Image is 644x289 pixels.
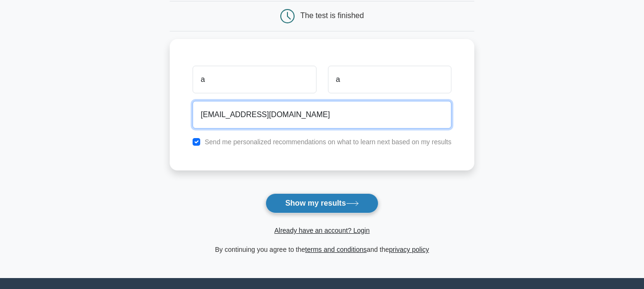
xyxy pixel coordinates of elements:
[328,66,451,93] input: Last name
[266,193,378,213] button: Show my results
[164,244,480,255] div: By continuing you agree to the and the
[193,101,451,129] input: Email
[305,246,367,253] a: terms and conditions
[300,11,364,20] div: The test is finished
[193,66,316,93] input: First name
[204,138,451,146] label: Send me personalized recommendations on what to learn next based on my results
[274,227,369,234] a: Already have an account? Login
[389,246,429,253] a: privacy policy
